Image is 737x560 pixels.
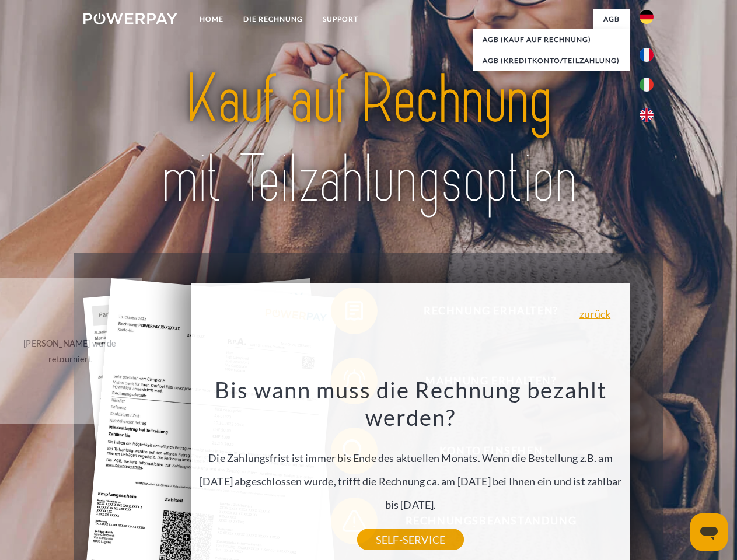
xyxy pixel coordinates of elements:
img: en [640,108,654,122]
iframe: Schaltfläche zum Öffnen des Messaging-Fensters [690,513,728,551]
a: Home [190,9,233,30]
a: AGB (Kauf auf Rechnung) [473,29,630,50]
a: SUPPORT [313,9,368,30]
a: AGB (Kreditkonto/Teilzahlung) [473,50,630,71]
a: agb [593,9,630,30]
div: [PERSON_NAME] wurde retourniert [4,335,135,367]
img: logo-powerpay-white.svg [83,13,177,24]
div: Die Zahlungsfrist ist immer bis Ende des aktuellen Monats. Wenn die Bestellung z.B. am [DATE] abg... [198,376,624,540]
img: title-powerpay_de.svg [111,56,626,223]
img: fr [640,48,654,62]
a: SELF-SERVICE [357,529,464,550]
h3: Bis wann muss die Rechnung bezahlt werden? [198,376,624,432]
a: zurück [579,309,610,319]
img: it [640,78,654,92]
a: DIE RECHNUNG [233,9,313,30]
img: de [640,10,654,24]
